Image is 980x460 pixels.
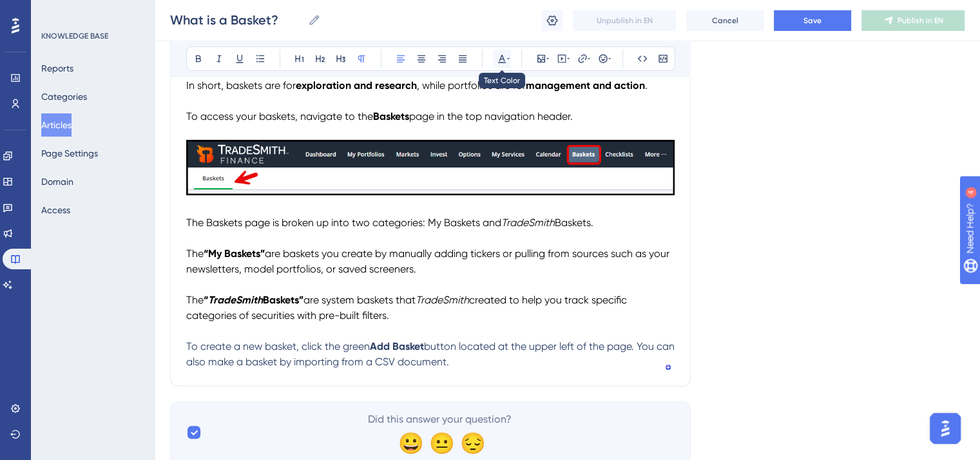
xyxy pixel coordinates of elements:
[861,10,965,31] button: Publish in EN
[30,3,81,19] span: Need Help?
[926,409,965,448] iframe: UserGuiding AI Assistant Launcher
[186,216,501,229] span: The Baskets page is broken up into two categories: My Baskets and
[186,110,373,122] span: To access your baskets, navigate to the
[186,247,204,260] span: The
[774,10,851,31] button: Save
[803,15,821,26] span: Save
[686,10,764,31] button: Cancel
[501,216,555,229] em: TradeSmith
[170,11,303,29] input: Article Name
[41,170,73,193] button: Domain
[186,340,370,352] span: To create a new basket, click the green
[296,79,417,91] strong: exploration and research
[429,432,450,453] div: 😐
[208,294,263,306] strong: TradeSmith
[555,216,593,229] span: Baskets.
[41,198,70,222] button: Access
[526,79,645,91] strong: management and action
[41,85,87,108] button: Categories
[370,340,424,352] strong: Add Basket
[409,110,573,122] span: page in the top navigation header.
[368,412,512,427] span: Did this answer your question?
[263,294,303,306] strong: Baskets”
[645,79,648,91] span: .
[90,6,93,17] div: 4
[898,15,943,26] span: Publish in EN
[303,294,416,306] span: are system baskets that
[416,294,469,306] em: TradeSmith
[573,10,676,31] button: Unpublish in EN
[373,110,409,122] strong: Baskets
[597,15,653,26] span: Unpublish in EN
[398,432,419,453] div: 😀
[186,340,677,368] span: button located at the upper left of the page. You can also make a basket by importing from a CSV ...
[417,79,526,91] span: , while portfolios are for
[186,294,204,306] span: The
[186,247,672,275] span: are baskets you create by manually adding tickers or pulling from sources such as your newsletter...
[41,57,73,80] button: Reports
[41,113,72,137] button: Articles
[41,142,98,165] button: Page Settings
[204,294,208,306] strong: “
[460,432,481,453] div: 😔
[41,31,108,41] div: KNOWLEDGE BASE
[712,15,738,26] span: Cancel
[186,79,296,91] span: In short, baskets are for
[204,247,265,260] strong: “My Baskets”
